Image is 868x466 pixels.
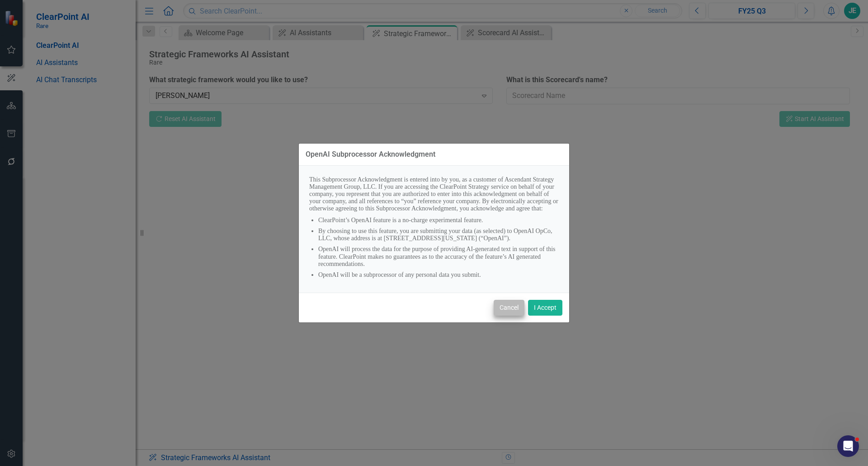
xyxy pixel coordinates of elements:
[306,150,435,158] div: OpenAI Subprocessor Acknowledgment
[318,228,559,242] li: By choosing to use this feature, you are submitting your data (as selected) to OpenAI OpCo, LLC, ...
[528,300,562,316] button: I Accept
[318,271,559,279] li: OpenAI will be a subprocessor of any personal data you submit.
[309,176,559,212] p: This Subprocessor Acknowledgment is entered into by you, as a customer of Ascendant Strategy Mana...
[318,217,559,224] li: ClearPoint’s OpenAI feature is a no-charge experimental feature.
[318,246,559,267] li: OpenAI will process the data for the purpose of providing AI-generated text in support of this fe...
[494,300,524,316] button: Cancel
[837,435,859,457] iframe: Intercom live chat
